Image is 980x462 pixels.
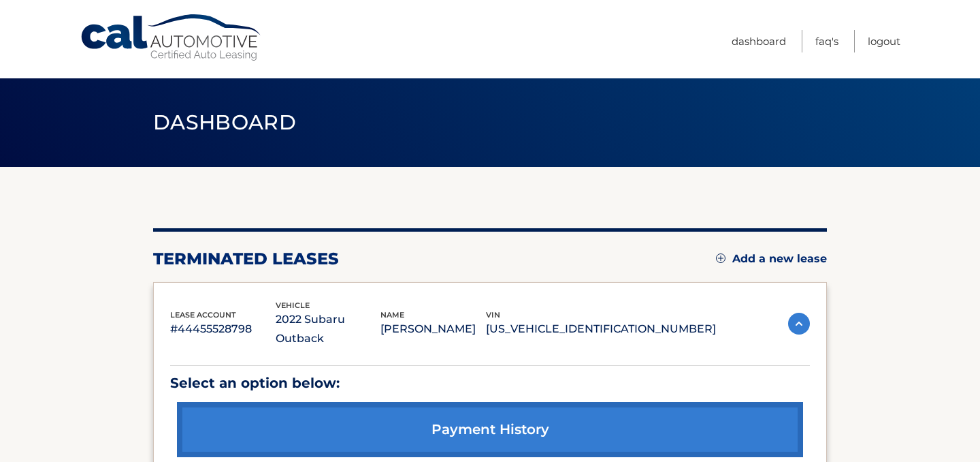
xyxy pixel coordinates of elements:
span: name [380,310,404,320]
img: accordion-active.svg [788,313,810,335]
p: Select an option below: [170,371,810,395]
p: 2022 Subaru Outback [276,310,381,348]
span: Dashboard [153,110,296,135]
img: add.svg [716,253,725,263]
a: Dashboard [732,30,786,52]
a: Cal Automotive [80,14,263,62]
span: lease account [170,310,236,320]
a: Logout [868,30,900,52]
a: Add a new lease [716,252,827,266]
p: [US_VEHICLE_IDENTIFICATION_NUMBER] [486,320,716,339]
p: #44455528798 [170,320,276,339]
h2: terminated leases [153,249,339,269]
p: [PERSON_NAME] [380,320,486,339]
a: FAQ's [815,30,838,52]
span: vehicle [276,301,310,310]
a: payment history [177,402,803,457]
span: vin [486,310,500,320]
